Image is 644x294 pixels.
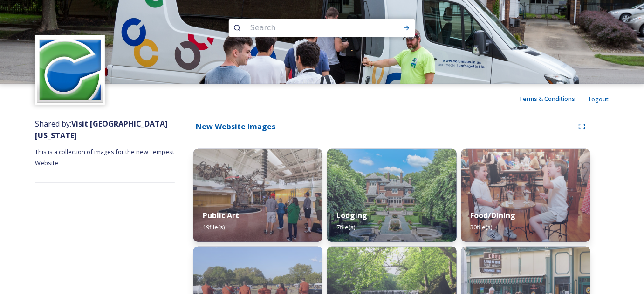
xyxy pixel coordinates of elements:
span: 19 file(s) [203,223,225,231]
strong: Public Art [203,210,239,220]
img: 9590c6b8-9c4d-4953-9e04-9f081884bf59.jpg [327,149,456,242]
span: Terms & Conditions [519,94,575,103]
strong: Food/Dining [471,210,516,220]
span: Logout [589,95,609,103]
span: Shared by: [35,119,168,140]
img: cvctwitlogo_400x400.jpg [36,36,104,104]
strong: Visit [GEOGRAPHIC_DATA] [US_STATE] [35,119,168,140]
span: 30 file(s) [471,223,493,231]
input: Search [246,18,373,38]
strong: New Website Images [196,121,275,132]
img: 7b5312f2-75b2-45bf-a1ad-f922b589281d.jpg [193,149,322,242]
span: 7 file(s) [336,223,355,231]
strong: Lodging [336,210,367,220]
span: This is a collection of images for the new Tempest Website [35,147,176,167]
img: 79b3c919-606d-4e6f-872c-535d0d61ad94.jpg [461,149,590,242]
a: Terms & Conditions [519,93,589,104]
